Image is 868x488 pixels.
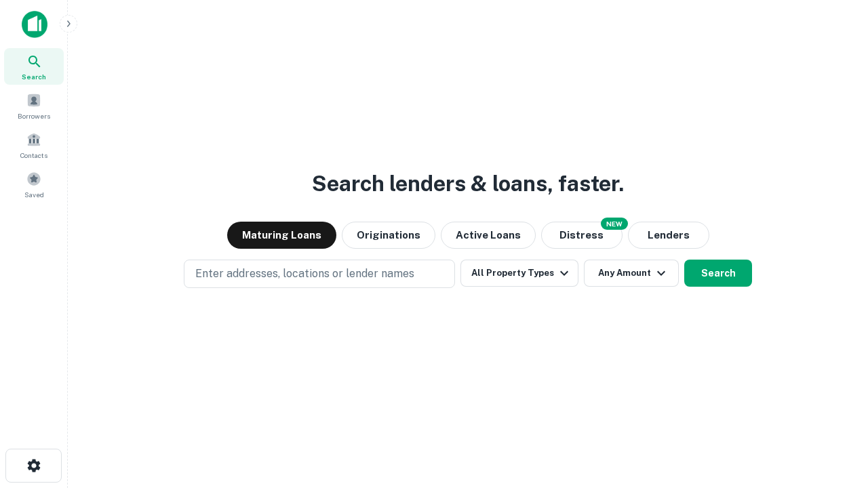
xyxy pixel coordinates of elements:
[24,189,44,200] span: Saved
[4,127,64,163] a: Contacts
[20,150,47,161] span: Contacts
[628,222,709,249] button: Lenders
[342,222,435,249] button: Originations
[312,167,624,200] h3: Search lenders & loans, faster.
[4,48,64,85] a: Search
[460,260,578,287] button: All Property Types
[4,87,64,124] a: Borrowers
[800,380,868,445] iframe: Chat Widget
[541,222,623,249] button: Search distressed loans with lien and other non-mortgage details.
[684,260,752,287] button: Search
[22,71,46,82] span: Search
[601,218,628,230] div: NEW
[4,166,64,203] a: Saved
[584,260,679,287] button: Any Amount
[184,260,455,288] button: Enter addresses, locations or lender names
[18,110,50,121] span: Borrowers
[441,222,536,249] button: Active Loans
[22,11,47,38] img: capitalize-icon.png
[227,222,336,249] button: Maturing Loans
[195,266,414,282] p: Enter addresses, locations or lender names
